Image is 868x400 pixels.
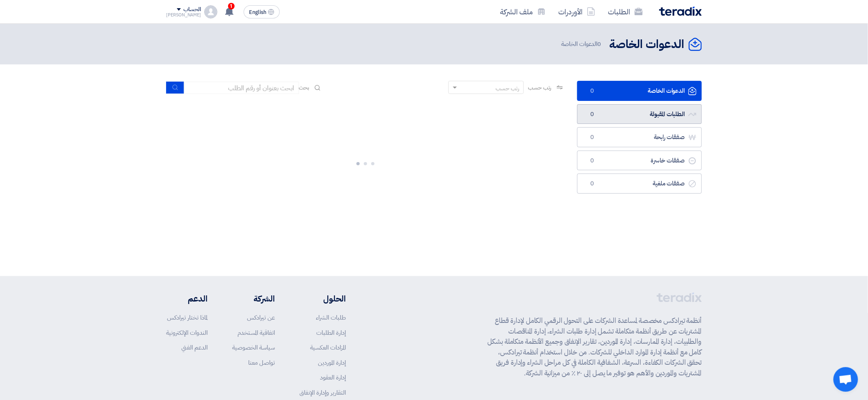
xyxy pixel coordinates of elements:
span: 0 [587,110,597,119]
a: إدارة الطلبات [316,328,346,337]
a: طلبات الشراء [316,313,346,322]
a: سياسة الخصوصية [232,343,275,352]
a: الطلبات [602,2,649,21]
span: 0 [587,157,597,165]
span: 0 [598,39,601,48]
p: أنظمة تيرادكس مخصصة لمساعدة الشركات على التحول الرقمي الكامل لإدارة قطاع المشتريات عن طريق أنظمة ... [488,315,702,378]
li: الشركة [232,293,275,305]
span: رتب حسب [528,83,551,92]
a: دردشة مفتوحة [834,367,858,392]
div: الحساب [183,6,201,13]
a: الأوردرات [552,2,602,21]
div: [PERSON_NAME] [167,13,201,17]
h2: الدعوات الخاصة [610,37,685,53]
span: بحث [299,83,310,92]
a: عن تيرادكس [247,313,275,322]
a: اتفاقية المستخدم [238,328,275,337]
a: الندوات الإلكترونية [167,328,208,337]
a: صفقات رابحة0 [577,127,702,147]
span: الدعوات الخاصة [561,39,603,49]
a: تواصل معنا [248,358,275,367]
a: صفقات خاسرة0 [577,151,702,171]
a: صفقات ملغية0 [577,174,702,194]
input: ابحث بعنوان أو رقم الطلب [184,82,299,94]
a: إدارة العقود [320,373,346,382]
a: المزادات العكسية [310,343,346,352]
button: English [244,5,280,18]
a: التقارير وإدارة الإنفاق [299,388,346,397]
a: إدارة الموردين [318,358,346,367]
img: profile_test.png [204,5,217,18]
a: الطلبات المقبولة0 [577,104,702,124]
a: الدعوات الخاصة0 [577,81,702,101]
span: 0 [587,180,597,188]
a: الدعم الفني [182,343,208,352]
span: 0 [587,87,597,95]
li: الدعم [167,293,208,305]
div: رتب حسب [496,84,519,93]
a: ملف الشركة [494,2,552,21]
img: Teradix logo [659,7,702,16]
span: 0 [587,133,597,142]
a: لماذا تختار تيرادكس [167,313,208,322]
span: 1 [228,3,235,9]
span: English [249,9,266,15]
li: الحلول [299,293,346,305]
